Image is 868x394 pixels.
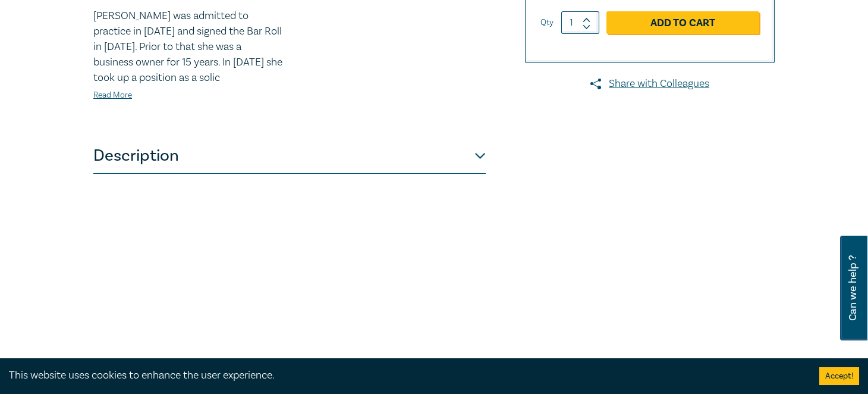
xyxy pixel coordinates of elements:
div: This website uses cookies to enhance the user experience. [9,368,801,383]
a: Read More [93,90,132,101]
span: Can we help ? [847,243,858,333]
p: [PERSON_NAME] was admitted to practice in [DATE] and signed the Bar Roll in [DATE]. Prior to that... [93,8,282,86]
button: Description [93,138,486,174]
a: Add to Cart [606,11,759,34]
button: Accept cookies [819,367,859,385]
input: 1 [561,11,599,34]
label: Qty [540,16,553,29]
a: Share with Colleagues [525,76,775,92]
